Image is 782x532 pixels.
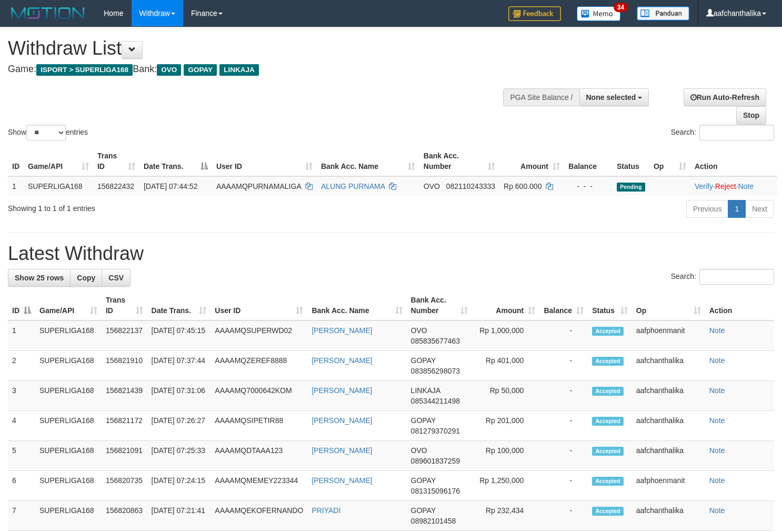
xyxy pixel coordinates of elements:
[419,146,499,176] th: Bank Acc. Number: activate to sort column ascending
[35,441,102,471] td: SUPERLIGA168
[8,5,88,21] img: MOTION_logo.png
[210,290,307,320] th: User ID: activate to sort column ascending
[690,176,777,196] td: · ·
[472,320,539,351] td: Rp 1,000,000
[579,88,649,106] button: None selected
[144,182,197,190] span: [DATE] 07:44:52
[411,427,460,435] span: Copy 081279370291 to clipboard
[709,446,725,455] a: Note
[102,290,147,320] th: Trans ID: activate to sort column ascending
[592,447,624,456] span: Accepted
[684,88,766,106] a: Run Auto-Refresh
[35,471,102,501] td: SUPERLIGA168
[592,477,624,486] span: Accepted
[472,441,539,471] td: Rp 100,000
[147,320,211,351] td: [DATE] 07:45:15
[102,351,147,381] td: 156821910
[613,146,649,176] th: Status
[686,200,728,218] a: Previous
[102,501,147,531] td: 156820863
[614,3,628,12] span: 34
[736,106,766,124] a: Stop
[411,356,436,365] span: GOPAY
[102,411,147,441] td: 156821172
[147,381,211,411] td: [DATE] 07:31:06
[8,64,511,75] h4: Game: Bank:
[592,357,624,366] span: Accepted
[539,290,588,320] th: Balance: activate to sort column ascending
[24,176,93,196] td: SUPERLIGA168
[472,381,539,411] td: Rp 50,000
[411,457,460,465] span: Copy 089601837259 to clipboard
[539,351,588,381] td: -
[568,181,608,192] div: - - -
[35,351,102,381] td: SUPERLIGA168
[35,290,102,320] th: Game/API: activate to sort column ascending
[564,146,613,176] th: Balance
[715,182,736,190] a: Reject
[321,182,385,190] a: ALUNG PURNAMA
[699,125,774,140] input: Search:
[77,274,95,282] span: Copy
[539,381,588,411] td: -
[35,381,102,411] td: SUPERLIGA168
[592,387,624,396] span: Accepted
[411,326,427,335] span: OVO
[738,182,754,190] a: Note
[312,326,372,335] a: [PERSON_NAME]
[210,381,307,411] td: AAAAMQ7000642KOM
[632,351,705,381] td: aafchanthalika
[210,320,307,351] td: AAAAMQSUPERWD02
[424,182,440,190] span: OVO
[577,6,621,21] img: Button%20Memo.svg
[709,326,725,335] a: Note
[617,183,645,192] span: Pending
[411,506,436,515] span: GOPAY
[728,200,746,218] a: 1
[8,411,35,441] td: 4
[632,381,705,411] td: aafchanthalika
[411,476,436,485] span: GOPAY
[407,290,472,320] th: Bank Acc. Number: activate to sort column ascending
[503,88,579,106] div: PGA Site Balance /
[8,243,774,264] h1: Latest Withdraw
[592,327,624,336] span: Accepted
[411,487,460,495] span: Copy 081315096176 to clipboard
[504,182,542,190] span: Rp 600.000
[411,367,460,375] span: Copy 083856298073 to clipboard
[8,381,35,411] td: 3
[210,501,307,531] td: AAAAMQEKOFERNANDO
[35,411,102,441] td: SUPERLIGA168
[8,351,35,381] td: 2
[699,269,774,285] input: Search:
[147,471,211,501] td: [DATE] 07:24:15
[632,290,705,320] th: Op: activate to sort column ascending
[93,146,139,176] th: Trans ID: activate to sort column ascending
[210,471,307,501] td: AAAAMQMEMEY223344
[216,182,301,190] span: AAAAMQPURNAMALIGA
[649,146,690,176] th: Op: activate to sort column ascending
[15,274,64,282] span: Show 25 rows
[671,269,774,285] label: Search:
[586,93,636,102] span: None selected
[139,146,212,176] th: Date Trans.: activate to sort column descending
[157,64,181,76] span: OVO
[709,356,725,365] a: Note
[8,146,24,176] th: ID
[411,446,427,455] span: OVO
[539,501,588,531] td: -
[695,182,713,190] a: Verify
[35,320,102,351] td: SUPERLIGA168
[8,125,88,140] label: Show entries
[24,146,93,176] th: Game/API: activate to sort column ascending
[147,441,211,471] td: [DATE] 07:25:33
[8,199,318,214] div: Showing 1 to 1 of 1 entries
[411,416,436,425] span: GOPAY
[745,200,774,218] a: Next
[709,386,725,395] a: Note
[312,386,372,395] a: [PERSON_NAME]
[102,471,147,501] td: 156820735
[8,290,35,320] th: ID: activate to sort column descending
[26,125,66,140] select: Showentries
[690,146,777,176] th: Action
